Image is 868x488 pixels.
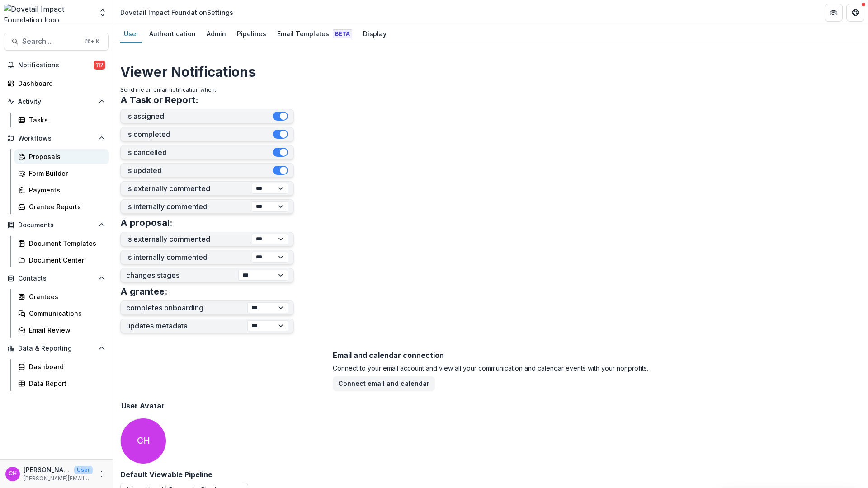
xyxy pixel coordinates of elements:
[126,130,273,139] label: is completed
[120,8,233,17] div: Dovetail Impact Foundation Settings
[29,325,102,335] div: Email Review
[29,379,102,388] div: Data Report
[126,253,252,262] label: is internally commented
[29,362,102,371] div: Dashboard
[14,199,109,214] a: Grantee Reports
[14,289,109,304] a: Grantees
[18,79,102,88] div: Dashboard
[14,376,109,391] a: Data Report
[117,6,237,19] nav: breadcrumb
[233,25,270,43] a: Pipelines
[14,306,109,321] a: Communications
[4,76,109,91] a: Dashboard
[846,4,864,22] button: Get Help
[126,166,273,175] label: is updated
[126,148,273,157] label: is cancelled
[18,135,94,142] span: Workflows
[14,323,109,338] a: Email Review
[137,436,150,445] div: Courtney Eker Hardy
[121,402,165,410] h2: User Avatar
[96,469,107,479] button: More
[4,33,109,51] button: Search...
[18,98,94,106] span: Activity
[18,345,94,352] span: Data & Reporting
[4,131,109,145] button: Open Workflows
[120,64,861,80] h2: Viewer Notifications
[14,166,109,181] a: Form Builder
[96,4,109,22] button: Open entity switcher
[333,376,435,391] button: Connect email and calendar
[29,292,102,301] div: Grantees
[4,218,109,232] button: Open Documents
[14,113,109,127] a: Tasks
[83,37,101,47] div: ⌘ + K
[14,149,109,164] a: Proposals
[29,169,102,178] div: Form Builder
[14,359,109,374] a: Dashboard
[359,27,390,40] div: Display
[29,202,102,211] div: Grantee Reports
[126,202,252,211] label: is internally commented
[126,304,247,312] label: completes onboarding
[29,309,102,318] div: Communications
[24,465,71,474] p: [PERSON_NAME] [PERSON_NAME]
[4,94,109,109] button: Open Activity
[126,322,247,330] label: updates metadata
[126,112,273,121] label: is assigned
[29,239,102,248] div: Document Templates
[94,61,105,70] span: 117
[14,236,109,251] a: Document Templates
[126,235,252,244] label: is externally commented
[146,27,199,40] div: Authentication
[29,255,102,265] div: Document Center
[120,25,142,43] a: User
[29,185,102,195] div: Payments
[18,61,94,69] span: Notifications
[203,25,230,43] a: Admin
[14,183,109,197] a: Payments
[120,286,168,297] h3: A grantee:
[29,115,102,125] div: Tasks
[18,221,94,229] span: Documents
[22,37,80,46] span: Search...
[203,27,230,40] div: Admin
[126,271,238,280] label: changes stages
[274,25,356,43] a: Email Templates Beta
[333,363,648,373] p: Connect to your email account and view all your communication and calendar events with your nonpr...
[146,25,199,43] a: Authentication
[333,29,352,38] span: Beta
[120,94,198,105] h3: A Task or Report:
[24,474,93,483] p: [PERSON_NAME][EMAIL_ADDRESS][DOMAIN_NAME]
[274,27,356,40] div: Email Templates
[4,4,93,22] img: Dovetail Impact Foundation logo
[74,466,93,474] p: User
[29,152,102,161] div: Proposals
[9,471,17,477] div: Courtney Eker Hardy
[233,27,270,40] div: Pipelines
[4,58,109,72] button: Notifications117
[359,25,390,43] a: Display
[4,341,109,356] button: Open Data & Reporting
[333,351,648,360] h2: Email and calendar connection
[825,4,843,22] button: Partners
[14,253,109,267] a: Document Center
[126,184,252,193] label: is externally commented
[120,470,212,479] h2: Default Viewable Pipeline
[18,275,94,282] span: Contacts
[4,271,109,286] button: Open Contacts
[120,86,216,93] span: Send me an email notification when:
[120,217,173,228] h3: A proposal:
[120,27,142,40] div: User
